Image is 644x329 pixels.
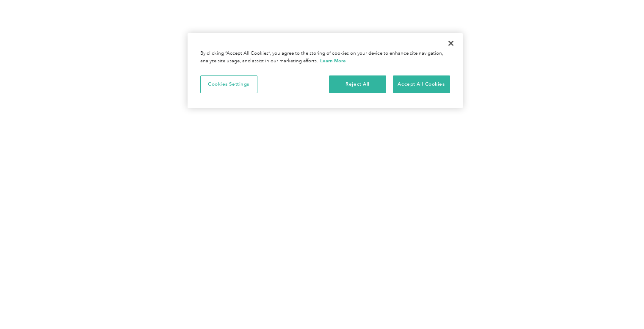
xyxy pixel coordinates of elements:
div: By clicking “Accept All Cookies”, you agree to the storing of cookies on your device to enhance s... [200,50,450,65]
a: More information about your privacy, opens in a new tab [320,58,346,64]
button: Accept All Cookies [393,75,450,93]
div: Privacy [188,33,463,108]
button: Cookies Settings [200,75,257,93]
button: Reject All [329,75,386,93]
div: Cookie banner [188,33,463,108]
button: Close [442,34,460,53]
